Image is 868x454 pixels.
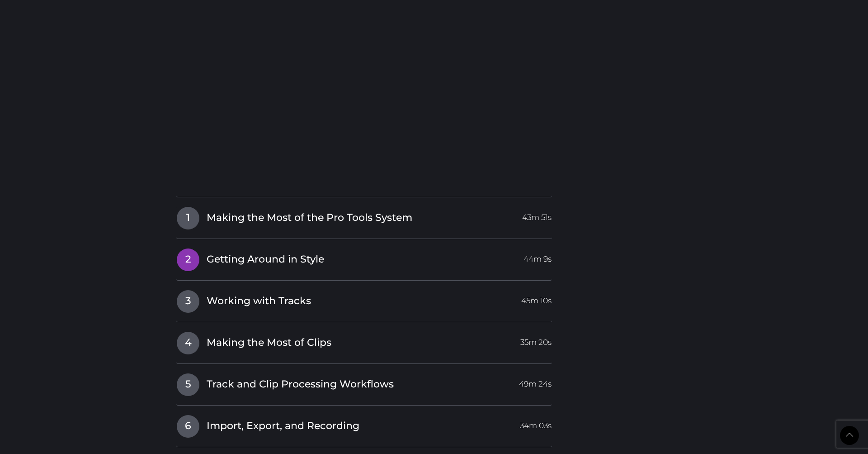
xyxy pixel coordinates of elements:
[207,253,324,267] span: Getting Around in Style
[176,415,552,434] a: 6Import, Export, and Recording34m 03s
[520,332,552,348] span: 35m 20s
[176,331,552,350] a: 4Making the Most of Clips35m 20s
[177,332,199,354] span: 4
[207,378,394,392] span: Track and Clip Processing Workflows
[207,211,412,225] span: Making the Most of the Pro Tools System
[176,373,552,392] a: 5Track and Clip Processing Workflows49m 24s
[176,290,552,309] a: 3Working with Tracks45m 10s
[177,249,199,271] span: 2
[176,206,552,225] a: 1Making the Most of the Pro Tools System43m 51s
[177,290,199,313] span: 3
[176,248,552,267] a: 2Getting Around in Style44m 9s
[524,249,552,265] span: 44m 9s
[521,290,552,306] span: 45m 10s
[519,373,552,390] span: 49m 24s
[522,207,552,223] span: 43m 51s
[520,415,552,431] span: 34m 03s
[177,373,199,396] span: 5
[177,207,199,229] span: 1
[207,294,311,308] span: Working with Tracks
[177,415,199,438] span: 6
[840,426,859,445] a: Back to Top
[207,336,331,350] span: Making the Most of Clips
[207,419,359,433] span: Import, Export, and Recording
